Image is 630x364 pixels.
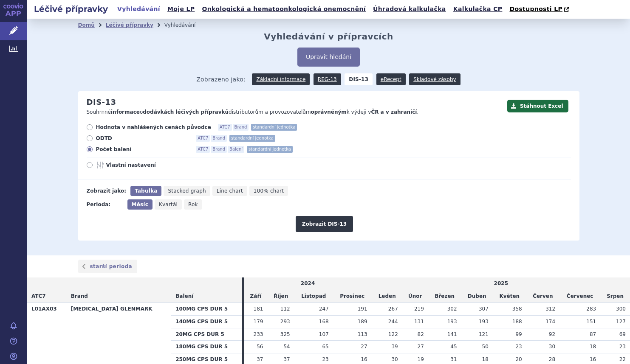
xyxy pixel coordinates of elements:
span: 300 [616,306,626,312]
span: Tabulka [135,188,157,194]
span: 219 [414,306,424,312]
span: 174 [545,319,555,325]
span: ATC7 [218,124,232,131]
span: Stacked graph [168,188,206,194]
td: Únor [402,290,428,303]
span: 191 [358,306,367,312]
td: Listopad [294,290,333,303]
span: 283 [586,306,596,312]
td: Říjen [267,290,294,303]
span: ATC7 [196,146,210,153]
a: Léčivé přípravky [106,22,153,28]
td: Květen [493,290,526,303]
span: 30 [391,356,398,362]
span: 131 [414,319,424,325]
th: 100MG CPS DUR 5 [171,302,242,315]
span: Počet balení [96,146,189,153]
span: Balení [228,146,244,153]
strong: ČR a v zahraničí [371,109,417,115]
span: Line chart [217,188,243,194]
span: 307 [479,306,489,312]
span: 19 [418,356,424,362]
span: 151 [586,319,596,325]
td: 2024 [244,277,372,290]
span: 20 [515,356,522,362]
span: 141 [447,331,457,337]
span: Brand [211,135,227,142]
td: Červenec [559,290,600,303]
span: 16 [361,356,367,362]
span: 122 [388,331,398,337]
span: 193 [479,319,489,325]
span: standardní jednotka [247,146,293,153]
td: Červen [526,290,559,303]
span: 65 [322,344,328,350]
span: Hodnota v nahlášených cenách původce [96,124,211,131]
span: 193 [447,319,457,325]
td: Září [244,290,268,303]
th: 140MG CPS DUR 5 [171,315,242,328]
li: Vyhledávání [164,19,207,31]
span: 325 [280,331,290,337]
td: Srpen [600,290,630,303]
th: 180MG CPS DUR 5 [171,341,242,353]
span: 312 [545,306,555,312]
span: 188 [512,319,522,325]
a: Vyhledávání [115,3,163,15]
span: 37 [283,356,290,362]
td: Prosinec [333,290,372,303]
span: 107 [319,331,329,337]
a: starší perioda [78,260,138,273]
span: 18 [590,344,596,350]
span: 302 [447,306,457,312]
span: 121 [479,331,489,337]
a: Skladové zásoby [409,73,460,85]
span: 23 [322,356,328,362]
td: Leden [372,290,402,303]
span: 82 [418,331,424,337]
span: 267 [388,306,398,312]
span: 247 [319,306,329,312]
span: Vlastní nastavení [106,162,200,168]
h2: Vyhledávání v přípravcích [264,31,393,42]
span: Brand [71,293,88,299]
a: eRecept [376,73,406,85]
span: 27 [361,344,367,350]
span: 112 [280,306,290,312]
div: Zobrazit jako: [87,186,126,196]
p: Souhrnné o distributorům a provozovatelům k výdeji v . [87,109,503,116]
span: 30 [549,344,555,350]
span: Kvartál [159,202,178,207]
span: 189 [358,319,367,325]
a: Domů [78,22,95,28]
span: Brand [211,146,227,153]
span: -181 [251,306,263,312]
div: Perioda: [87,199,123,210]
span: 99 [515,331,522,337]
button: Zobrazit DIS-13 [296,216,353,232]
span: Balení [175,293,193,299]
span: Rok [188,202,198,207]
span: 92 [549,331,555,337]
td: Duben [461,290,493,303]
span: 50 [482,344,489,350]
button: Stáhnout Excel [507,100,568,112]
span: 28 [549,356,555,362]
span: ATC7 [196,135,210,142]
span: 39 [391,344,398,350]
button: Upravit hledání [297,48,360,67]
span: 23 [515,344,522,350]
strong: dodávkách léčivých přípravků [143,109,229,115]
span: 56 [257,344,263,350]
a: Dostupnosti LP [507,3,573,15]
span: 293 [280,319,290,325]
span: 31 [450,356,457,362]
strong: oprávněným [311,109,347,115]
span: Zobrazeno jako: [196,73,246,85]
strong: DIS-13 [345,73,373,85]
span: Měsíc [132,202,148,207]
a: REG-13 [314,73,341,85]
span: Brand [233,124,249,131]
span: 18 [482,356,489,362]
th: 20MG CPS DUR 5 [171,328,242,341]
